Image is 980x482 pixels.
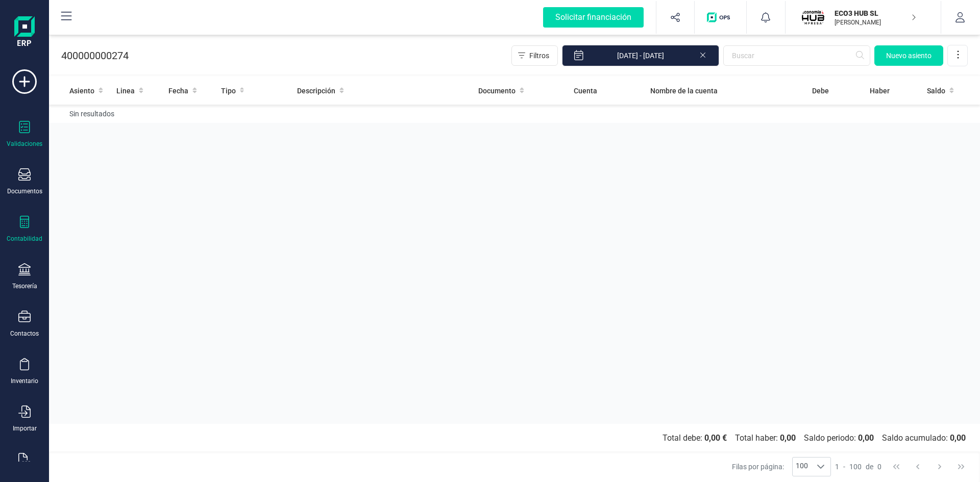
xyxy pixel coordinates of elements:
[297,86,335,96] span: Descripción
[908,457,927,476] button: Previous Page
[650,86,718,96] span: Nombre de la cuenta
[887,457,906,476] button: First Page
[870,86,890,96] span: Haber
[800,432,878,444] span: Saldo periodo:
[221,86,236,96] span: Tipo
[950,433,966,443] b: 0,00
[14,16,35,49] img: Logo Finanedi
[878,432,970,444] span: Saldo acumulado:
[930,457,949,476] button: Next Page
[802,6,824,29] img: EC
[7,187,42,195] div: Documentos
[866,462,873,472] span: de
[812,86,829,96] span: Debe
[7,235,42,243] div: Contabilidad
[951,457,971,476] button: Last Page
[61,48,129,63] p: 400000000274
[529,50,549,61] span: Filtros
[927,86,945,96] span: Saldo
[704,433,727,443] b: 0,00 €
[874,45,943,66] button: Nuevo asiento
[116,86,135,96] span: Linea
[574,86,597,96] span: Cuenta
[10,329,39,338] div: Contactos
[798,1,928,34] button: ECECO3 HUB SL[PERSON_NAME]
[886,50,932,61] span: Nuevo asiento
[69,86,94,96] span: Asiento
[701,1,740,34] button: Logo de OPS
[731,432,800,444] span: Total haber:
[723,45,870,66] input: Buscar
[49,105,980,123] td: Sin resultados
[511,45,558,66] button: Filtros
[793,458,811,476] span: 100
[543,7,644,28] div: Solicitar financiación
[877,462,881,472] span: 0
[12,282,37,290] div: Tesorería
[835,462,881,472] div: -
[168,86,188,96] span: Fecha
[849,462,862,472] span: 100
[835,462,839,472] span: 1
[707,12,734,22] img: Logo de OPS
[835,18,916,27] p: [PERSON_NAME]
[780,433,796,443] b: 0,00
[658,432,731,444] span: Total debe:
[478,86,516,96] span: Documento
[531,1,656,34] button: Solicitar financiación
[858,433,874,443] b: 0,00
[11,377,38,385] div: Inventario
[7,140,42,148] div: Validaciones
[13,424,37,433] div: Importar
[835,8,916,18] p: ECO3 HUB SL
[732,457,831,476] div: Filas por página:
